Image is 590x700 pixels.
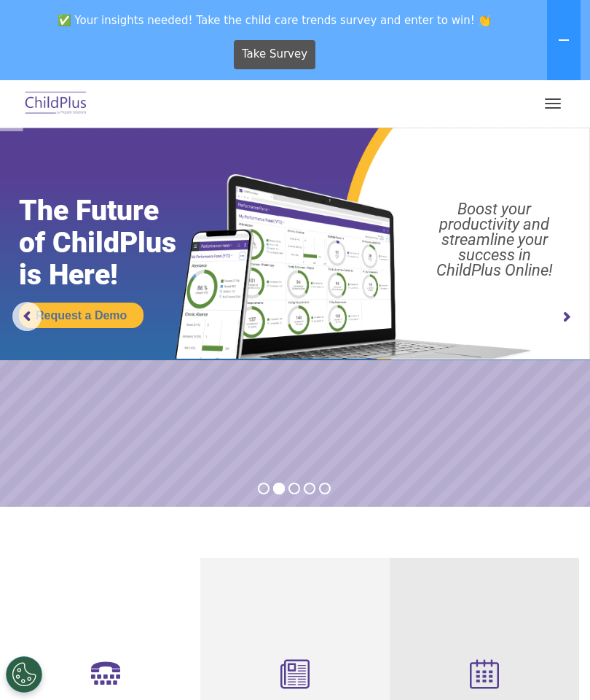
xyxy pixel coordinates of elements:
span: Take Survey [242,42,307,67]
button: Cookies Settings [6,656,42,693]
img: ChildPlus by Procare Solutions [22,87,90,121]
span: ✅ Your insights needed! Take the child care trends survey and enter to win! 👏 [6,6,544,34]
rs-layer: The Future of ChildPlus is Here! [19,195,208,291]
a: Take Survey [234,40,316,69]
rs-layer: Boost your productivity and streamline your success in ChildPlus Online! [407,201,582,278]
a: Request a Demo [19,303,143,328]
